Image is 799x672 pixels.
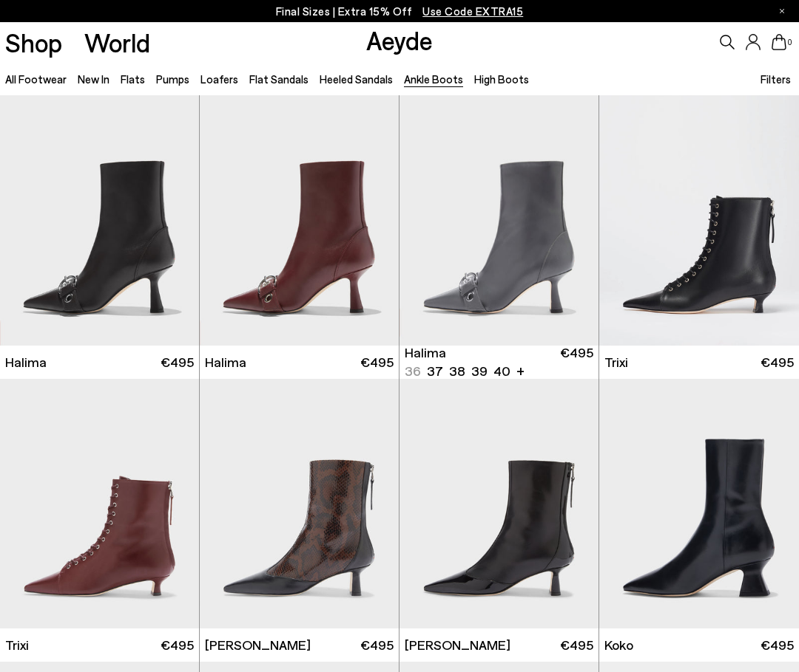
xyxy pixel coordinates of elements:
img: Halima Eyelet Pointed Boots [200,95,399,346]
span: Navigate to /collections/ss25-final-sizes [422,4,523,18]
span: [PERSON_NAME] [405,636,510,654]
a: Heeled Sandals [320,72,393,86]
a: [PERSON_NAME] €495 [399,628,599,662]
img: Koko Regal Heel Boots [599,379,799,629]
a: Flat Sandals [249,72,309,86]
img: Trixi Lace-Up Boots [599,95,799,346]
li: 40 [493,362,510,380]
span: [PERSON_NAME] [205,636,311,654]
a: Next slide Previous slide [399,95,599,346]
span: Halima [405,343,446,362]
a: [PERSON_NAME] €495 [200,628,399,662]
a: Ankle Boots [404,72,463,86]
span: €495 [761,353,794,371]
a: 0 [772,34,786,50]
span: €495 [161,636,194,654]
span: Halima [5,353,47,371]
a: World [84,30,150,55]
a: Loafers [200,72,238,86]
a: Trixi €495 [599,346,799,379]
span: €495 [360,353,394,371]
a: Shop [5,30,62,55]
ul: variant [405,362,506,380]
a: Flats [121,72,145,86]
span: Trixi [5,636,29,654]
li: 37 [427,362,443,380]
a: Pumps [156,72,189,86]
img: Sila Dual-Toned Boots [200,379,399,629]
span: €495 [560,636,593,654]
a: Aeyde [366,24,433,55]
img: Halima Eyelet Pointed Boots [399,95,599,346]
a: High Boots [474,72,529,86]
span: 0 [786,38,794,47]
a: All Footwear [5,72,67,86]
li: 38 [449,362,465,380]
a: Koko €495 [599,628,799,662]
a: Halima €495 [200,346,399,379]
span: Filters [761,72,791,86]
span: Halima [205,353,246,371]
span: Koko [604,636,633,654]
span: €495 [560,343,593,380]
span: €495 [360,636,394,654]
li: 39 [471,362,488,380]
a: Halima 36 37 38 39 40 + €495 [399,346,599,379]
li: + [516,360,525,380]
a: New In [78,72,109,86]
div: 1 / 6 [399,95,599,346]
span: €495 [761,636,794,654]
span: Trixi [604,353,628,371]
img: Sila Dual-Toned Boots [399,379,599,629]
span: €495 [161,353,194,371]
p: Final Sizes | Extra 15% Off [276,2,524,21]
